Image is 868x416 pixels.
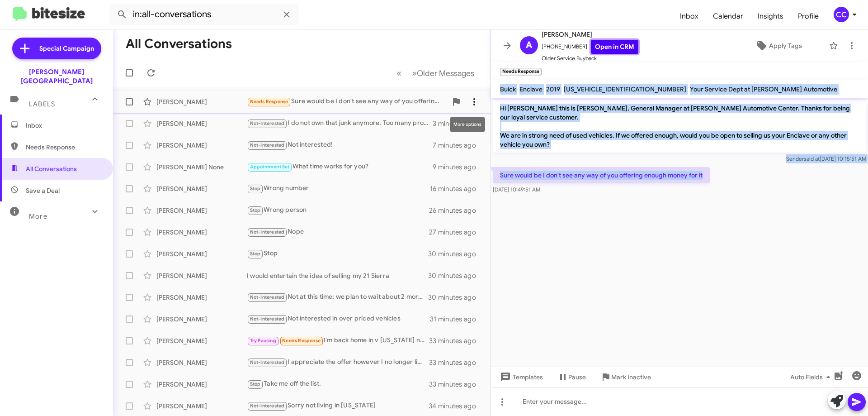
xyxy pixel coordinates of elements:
[26,121,103,130] span: Inbox
[564,85,686,93] span: [US_VEHICLE_IDENTIFICATION_NUMBER]
[834,7,849,22] div: CC
[433,163,483,172] div: 9 minutes ago
[247,379,429,389] div: Take me off the list.
[769,38,802,54] span: Apply Tags
[156,249,247,258] div: [PERSON_NAME]
[429,249,483,258] div: 30 minutes ago
[429,358,483,367] div: 33 minutes ago
[396,67,401,79] span: «
[250,99,288,105] span: Needs Response
[247,292,429,302] div: Not at this time; we plan to wait about 2 more years before trading or selling the Yukon.
[156,336,247,345] div: [PERSON_NAME]
[429,206,483,215] div: 26 minutes ago
[250,142,285,148] span: Not-Interested
[26,186,60,195] span: Save a Deal
[791,3,826,29] a: Profile
[392,64,480,82] nav: Page navigation example
[493,186,540,193] span: [DATE] 10:49:51 AM
[156,184,247,193] div: [PERSON_NAME]
[542,40,638,54] span: [PHONE_NUMBER]
[804,155,820,162] span: said at
[790,369,834,385] span: Auto Fields
[826,7,858,22] button: CC
[429,336,483,345] div: 33 minutes ago
[156,206,247,215] div: [PERSON_NAME]
[250,120,285,126] span: Not-Interested
[433,119,483,128] div: 3 minutes ago
[542,29,638,40] span: [PERSON_NAME]
[247,183,430,194] div: Wrong number
[247,140,433,150] div: Not interested!
[247,249,429,259] div: Stop
[430,184,483,193] div: 16 minutes ago
[247,205,429,215] div: Wrong person
[250,381,261,387] span: Stop
[783,369,841,385] button: Auto Fields
[690,85,837,93] span: Your Service Dept at [PERSON_NAME] Automotive
[247,227,429,237] div: Nope
[156,293,247,302] div: [PERSON_NAME]
[417,68,474,78] span: Older Messages
[430,315,483,324] div: 31 minutes ago
[250,186,261,191] span: Stop
[247,96,447,107] div: Sure would be I don't see any way of you offering enough money for it
[156,315,247,324] div: [PERSON_NAME]
[429,293,483,302] div: 30 minutes ago
[391,64,407,82] button: Previous
[247,162,433,172] div: What time works for you?
[156,141,247,150] div: [PERSON_NAME]
[542,54,638,63] span: Older Service Buyback
[429,402,483,411] div: 34 minutes ago
[250,294,285,300] span: Not-Interested
[29,100,55,108] span: Labels
[593,369,658,385] button: Mark Inactive
[250,229,285,235] span: Not-Interested
[247,357,429,368] div: I appreciate the offer however I no longer live in the state
[247,314,430,324] div: Not interested in over priced vehicles
[156,97,247,106] div: [PERSON_NAME]
[126,37,232,51] h1: All Conversations
[500,85,516,93] span: Buick
[250,316,285,322] span: Not-Interested
[498,369,543,385] span: Templates
[546,85,560,93] span: 2019
[750,3,791,29] a: Insights
[250,207,261,213] span: Stop
[26,164,77,173] span: All Conversations
[250,403,285,409] span: Not-Interested
[550,369,593,385] button: Pause
[493,100,866,153] p: Hi [PERSON_NAME] this is [PERSON_NAME], General Manager at [PERSON_NAME] Automotive Center. Thank...
[39,44,94,53] span: Special Campaign
[250,338,276,344] span: Try Pausing
[250,359,285,365] span: Not-Interested
[282,338,321,344] span: Needs Response
[156,163,247,172] div: [PERSON_NAME] None
[429,228,483,237] div: 27 minutes ago
[429,380,483,389] div: 33 minutes ago
[26,143,103,152] span: Needs Response
[250,164,290,170] span: Appointment Set
[433,141,483,150] div: 7 minutes ago
[591,40,638,54] a: Open in CRM
[706,3,750,29] a: Calendar
[247,271,429,280] div: I would entertain the idea of selling my 21 Sierra
[491,369,550,385] button: Templates
[611,369,651,385] span: Mark Inactive
[732,38,825,54] button: Apply Tags
[247,335,429,346] div: I'm back home in v [US_STATE] now, thanks
[450,117,485,132] div: More options
[526,38,532,53] span: A
[493,167,710,183] p: Sure would be I don't see any way of you offering enough money for it
[156,119,247,128] div: [PERSON_NAME]
[500,68,542,76] small: Needs Response
[519,85,542,93] span: Enclave
[247,118,433,129] div: I do not own that junk anymore. Too many problems.
[673,3,706,29] span: Inbox
[29,212,47,220] span: More
[250,251,261,257] span: Stop
[12,38,101,59] a: Special Campaign
[429,271,483,280] div: 30 minutes ago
